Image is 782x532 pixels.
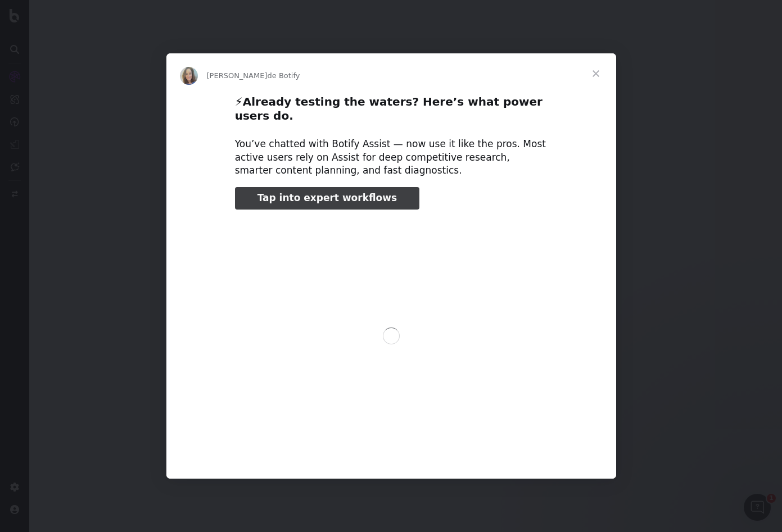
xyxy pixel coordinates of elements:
img: Profile image for Colleen [180,67,198,85]
div: You’ve chatted with Botify Assist — now use it like the pros. Most active users rely on Assist fo... [235,138,548,178]
span: Fermer [576,53,616,94]
span: [PERSON_NAME] [207,71,268,80]
a: Tap into expert workflows [235,187,419,210]
span: Tap into expert workflows [257,192,397,203]
b: Already testing the waters? Here’s what power users do. [235,95,543,122]
h2: ⚡ [235,94,548,129]
span: de Botify [268,71,300,80]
